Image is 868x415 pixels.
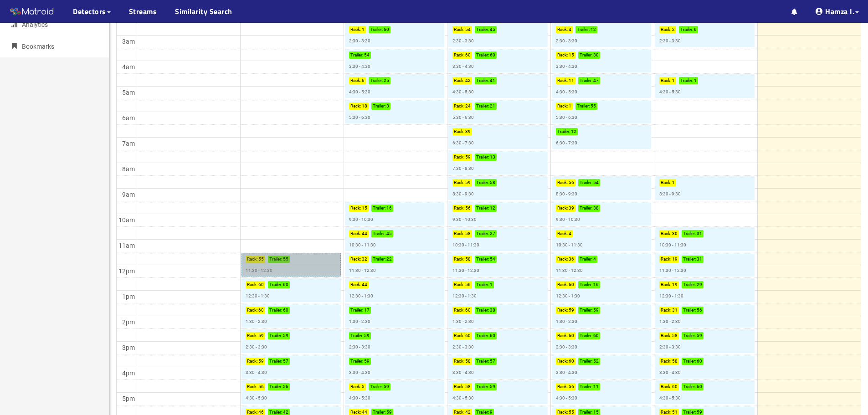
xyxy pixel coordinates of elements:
[350,77,361,84] p: Rack :
[569,358,574,365] p: 60
[454,230,464,237] p: Rack :
[465,102,471,110] p: 24
[571,128,576,135] p: 12
[569,102,571,110] p: 1
[129,6,157,17] a: Streams
[269,358,282,365] p: Trailer :
[661,358,671,365] p: Rack :
[593,179,599,186] p: 54
[452,63,474,70] p: 3:30 - 4:30
[557,307,568,314] p: Rack :
[246,318,267,325] p: 1:30 - 2:30
[476,179,489,186] p: Trailer :
[697,383,702,390] p: 60
[454,307,464,314] p: Rack :
[454,154,464,161] p: Rack :
[569,230,571,237] p: 4
[490,102,495,110] p: 21
[370,77,383,84] p: Trailer :
[661,383,671,390] p: Rack :
[556,318,577,325] p: 1:30 - 2:30
[683,383,696,390] p: Trailer :
[120,62,137,72] div: 4am
[659,241,686,249] p: 10:30 - 11:30
[697,230,702,237] p: 31
[569,51,574,59] p: 15
[120,113,137,123] div: 6am
[386,256,392,263] p: 22
[362,383,365,390] p: 5
[557,256,568,263] p: Rack :
[454,332,464,339] p: Rack :
[490,77,495,84] p: 41
[490,332,495,339] p: 60
[283,383,288,390] p: 56
[269,307,282,314] p: Trailer :
[661,256,671,263] p: Rack :
[672,383,678,390] p: 60
[569,332,574,339] p: 60
[454,51,464,59] p: Rack :
[556,63,577,70] p: 3:30 - 4:30
[490,307,495,314] p: 38
[557,281,568,288] p: Rack :
[22,21,48,28] span: Analytics
[350,205,361,212] p: Rack :
[386,102,389,110] p: 3
[825,6,854,17] span: Hamza I.
[465,205,471,212] p: 56
[556,292,580,300] p: 12:30 - 1:30
[349,114,370,121] p: 5:30 - 6:30
[593,281,599,288] p: 16
[283,281,288,288] p: 60
[694,77,697,84] p: 1
[349,369,370,376] p: 3:30 - 4:30
[556,343,577,351] p: 2:30 - 3:30
[672,307,678,314] p: 31
[350,26,361,33] p: Rack :
[672,179,675,186] p: 1
[465,256,471,263] p: 58
[73,6,106,17] span: Detectors
[476,332,489,339] p: Trailer :
[452,369,474,376] p: 3:30 - 4:30
[697,332,702,339] p: 59
[349,395,370,402] p: 4:30 - 5:30
[465,154,471,161] p: 59
[659,318,681,325] p: 1:30 - 2:30
[683,230,696,237] p: Trailer :
[452,395,474,402] p: 4:30 - 5:30
[593,332,599,339] p: 60
[350,332,363,339] p: Trailer :
[490,154,495,161] p: 13
[452,241,479,249] p: 10:30 - 11:30
[349,292,373,300] p: 12:30 - 1:30
[490,256,495,263] p: 54
[452,190,474,198] p: 8:30 - 9:30
[465,77,471,84] p: 42
[556,88,577,96] p: 4:30 - 5:30
[580,77,592,84] p: Trailer :
[593,307,599,314] p: 59
[697,307,702,314] p: 56
[120,190,137,200] div: 9am
[556,114,577,121] p: 5:30 - 6:30
[370,26,383,33] p: Trailer :
[591,102,596,110] p: 55
[373,230,385,237] p: Trailer :
[175,6,232,17] a: Similarity Search
[362,26,365,33] p: 1
[452,114,474,121] p: 5:30 - 6:30
[490,26,495,33] p: 45
[661,26,671,33] p: Rack :
[362,77,365,84] p: 6
[490,383,495,390] p: 59
[247,358,257,365] p: Rack :
[557,102,568,110] p: Rack :
[659,395,681,402] p: 4:30 - 5:30
[452,267,479,274] p: 11:30 - 12:30
[569,26,571,33] p: 4
[661,332,671,339] p: Rack :
[362,281,367,288] p: 44
[362,230,367,237] p: 44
